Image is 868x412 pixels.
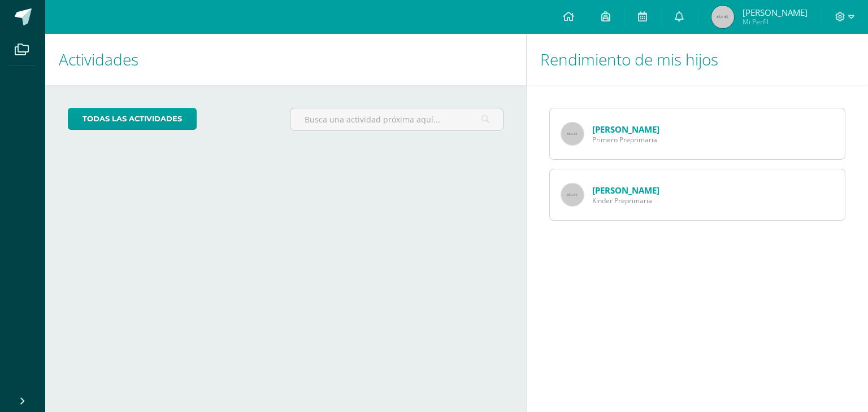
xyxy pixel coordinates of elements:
h1: Actividades [59,34,513,85]
h1: Rendimiento de mis hijos [540,34,854,85]
span: Mi Perfil [743,17,808,27]
span: Kinder Preprimaria [592,196,659,205]
a: todas las Actividades [68,108,197,130]
span: [PERSON_NAME] [743,7,808,18]
a: [PERSON_NAME] [592,124,659,135]
span: Primero Preprimaria [592,135,659,144]
img: 45x45 [711,6,734,28]
img: 65x65 [561,122,584,145]
img: 65x65 [561,183,584,206]
input: Busca una actividad próxima aquí... [290,108,502,130]
a: [PERSON_NAME] [592,185,659,196]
